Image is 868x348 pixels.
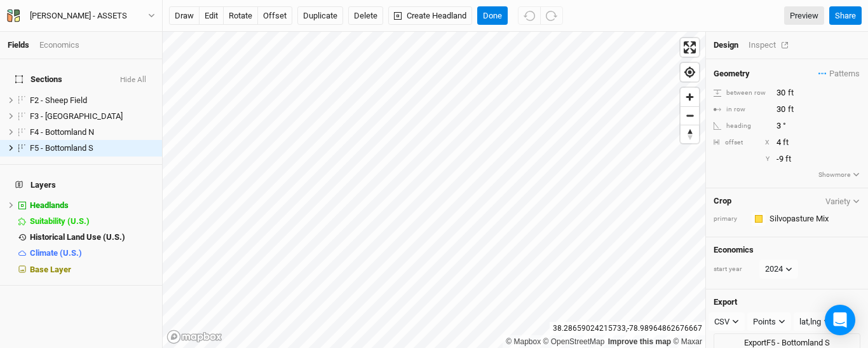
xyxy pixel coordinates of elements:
div: start year [714,265,758,274]
span: Reset bearing to north [681,125,699,143]
div: Open Intercom Messenger [825,305,855,335]
div: Climate (U.S.) [30,248,154,258]
button: [PERSON_NAME] - ASSETS [6,9,156,23]
button: Reset bearing to north [681,125,699,143]
button: 2024 [759,260,798,279]
span: Climate (U.S.) [30,248,82,258]
h4: Export [714,297,860,307]
button: Done [477,6,508,25]
button: draw [169,6,200,25]
a: Mapbox logo [166,330,222,344]
div: F5 - Bottomland S [30,143,154,153]
div: F4 - Bottomland N [30,127,154,137]
a: Mapbox [506,337,541,346]
div: [PERSON_NAME] - ASSETS [30,10,127,22]
span: Historical Land Use (U.S.) [30,232,125,242]
div: Inspect [749,39,794,51]
div: Headlands [30,200,154,211]
button: Delete [348,6,383,25]
button: Undo (^z) [518,6,541,25]
a: Fields [8,40,29,50]
a: OpenStreetMap [543,337,605,346]
span: F5 - Bottomland S [30,143,93,153]
button: Share [829,6,862,25]
div: 38.28659024215733 , -78.98964862676667 [550,322,705,335]
div: CSV [714,316,729,328]
span: F4 - Bottomland N [30,127,94,137]
div: F3 - Hillside Corner [30,111,154,122]
div: Design [714,39,738,51]
div: Base Layer [30,265,154,275]
button: Redo (^Z) [540,6,563,25]
div: lat,lng [799,316,821,328]
input: Silvopasture Mix [766,211,860,226]
button: Zoom in [681,88,699,106]
h4: Economics [714,245,860,255]
a: Improve this map [608,337,671,346]
span: Zoom out [681,107,699,125]
div: Economics [39,39,79,51]
button: Zoom out [681,106,699,125]
h4: Layers [8,172,154,198]
button: Points [747,312,791,331]
button: rotate [223,6,258,25]
button: Duplicate [297,6,343,25]
span: Base Layer [30,265,71,274]
span: Suitability (U.S.) [30,216,90,226]
div: in row [714,105,770,115]
a: Preview [784,6,824,25]
div: heading [714,122,770,131]
button: CSV [709,312,745,331]
span: Sections [15,74,62,85]
div: Points [753,316,776,328]
button: Enter fullscreen [681,38,699,57]
div: F2 - Sheep Field [30,95,154,106]
h4: Crop [714,196,731,206]
div: between row [714,88,770,98]
button: Showmore [818,169,860,181]
button: Variety [825,197,860,206]
span: Headlands [30,200,69,210]
div: X [765,138,770,148]
div: Mooney - ASSETS [30,10,127,22]
div: Historical Land Use (U.S.) [30,232,154,242]
span: Patterns [818,67,860,80]
span: F2 - Sheep Field [30,95,87,105]
button: lat,lng [794,312,836,331]
a: Maxar [673,337,702,346]
button: Patterns [818,67,860,81]
button: Hide All [119,76,147,85]
button: offset [257,6,292,25]
span: F3 - [GEOGRAPHIC_DATA] [30,111,123,121]
button: Find my location [681,63,699,81]
canvas: Map [163,32,705,348]
button: Create Headland [388,6,472,25]
div: offset [725,138,743,148]
h4: Geometry [714,69,750,79]
div: primary [714,214,745,224]
button: edit [199,6,224,25]
div: Y [725,155,770,164]
div: Suitability (U.S.) [30,216,154,226]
